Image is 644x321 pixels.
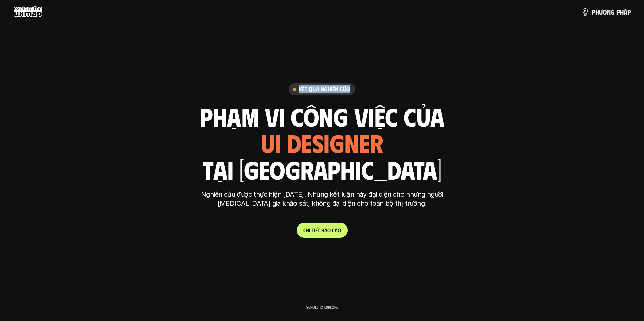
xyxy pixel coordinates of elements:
[603,8,607,16] span: ơ
[620,8,624,16] span: h
[200,102,444,130] h1: phạm vi công việc của
[203,155,442,183] h1: tại [GEOGRAPHIC_DATA]
[297,223,348,238] a: Chitiếtbáocáo
[338,227,341,233] span: o
[332,227,335,233] span: c
[299,85,350,93] h6: Kết quả nghiên cứu
[324,227,327,233] span: á
[309,227,310,233] span: i
[312,227,314,233] span: t
[327,227,331,233] span: o
[318,227,320,233] span: t
[592,8,595,16] span: p
[303,227,306,233] span: C
[595,8,599,16] span: h
[306,305,338,309] p: Scroll to explore
[314,227,315,233] span: i
[627,8,631,16] span: p
[335,227,338,233] span: á
[624,8,627,16] span: á
[581,5,631,19] a: phươngpháp
[599,8,603,16] span: ư
[315,227,318,233] span: ế
[616,8,620,16] span: p
[611,8,615,16] span: g
[196,190,448,208] p: Nghiên cứu được thực hiện [DATE]. Những kết luận này đại diện cho những người [MEDICAL_DATA] gia ...
[607,8,611,16] span: n
[306,227,309,233] span: h
[321,227,324,233] span: b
